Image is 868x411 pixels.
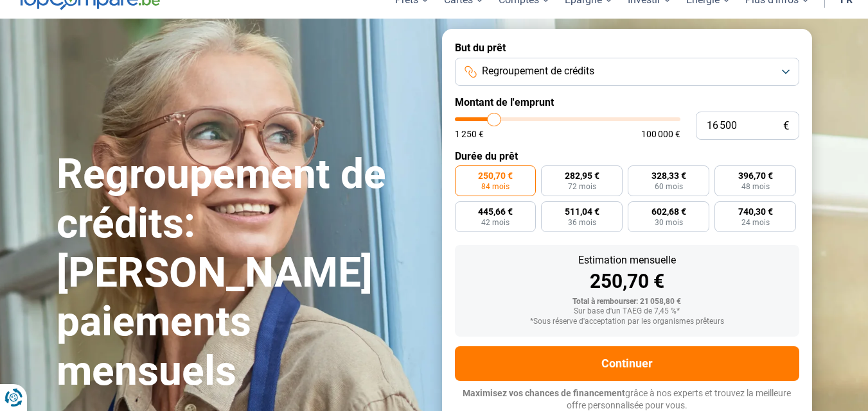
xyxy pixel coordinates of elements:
span: 282,95 € [565,171,599,180]
span: 328,33 € [651,171,686,180]
span: 30 mois [655,219,683,226]
span: 72 mois [568,183,596,190]
div: Total à rembourser: 21 058,80 € [465,298,789,306]
div: *Sous réserve d'acceptation par les organismes prêteurs [465,317,789,326]
span: 1 250 € [455,130,484,138]
span: 60 mois [655,183,683,190]
span: 48 mois [741,183,770,190]
span: 740,30 € [738,207,773,216]
span: 36 mois [568,219,596,226]
span: 602,68 € [651,207,686,216]
span: 24 mois [741,219,770,226]
label: Montant de l'emprunt [455,96,799,108]
span: 511,04 € [565,207,599,216]
span: 100 000 € [641,130,680,138]
span: 445,66 € [478,207,513,216]
span: € [783,121,789,131]
span: 250,70 € [478,171,513,180]
div: Sur base d'un TAEG de 7,45 %* [465,307,789,316]
div: 250,70 € [465,272,789,291]
button: Regroupement de crédits [455,58,799,86]
span: 396,70 € [738,171,773,180]
span: 42 mois [481,219,509,226]
span: Regroupement de crédits [482,64,594,78]
label: But du prêt [455,42,799,54]
label: Durée du prêt [455,150,799,162]
span: 84 mois [481,183,509,190]
span: Maximisez vos chances de financement [463,388,625,398]
div: Estimation mensuelle [465,255,789,265]
button: Continuer [455,346,799,381]
h1: Regroupement de crédits: [PERSON_NAME] paiements mensuels [57,150,427,396]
